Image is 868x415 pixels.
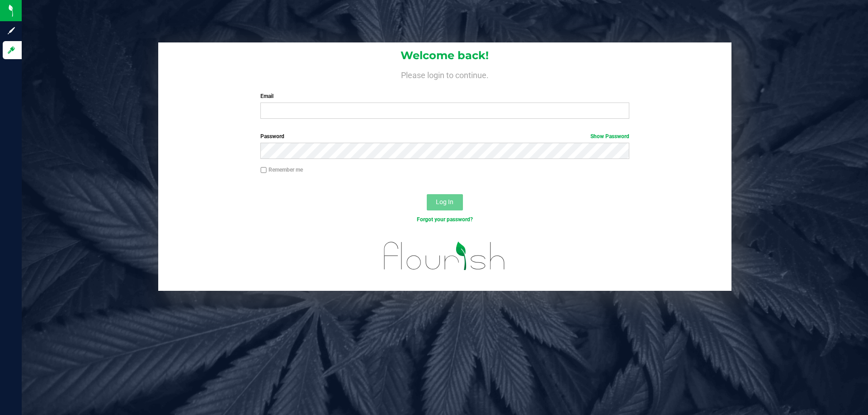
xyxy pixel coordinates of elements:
[260,166,303,174] label: Remember me
[260,133,284,140] span: Password
[427,194,463,210] button: Log In
[158,69,731,79] h4: Please login to continue.
[7,26,16,35] inline-svg: Sign up
[373,233,516,279] img: flourish_logo.svg
[590,133,629,140] a: Show Password
[7,46,16,55] inline-svg: Log in
[417,216,473,223] a: Forgot your password?
[436,198,453,205] span: Log In
[260,92,629,100] label: Email
[260,167,267,173] input: Remember me
[158,50,731,61] h1: Welcome back!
